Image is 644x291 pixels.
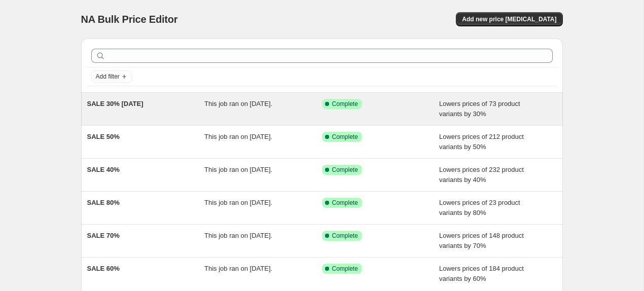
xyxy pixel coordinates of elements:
span: Add new price [MEDICAL_DATA] [462,15,556,23]
span: Complete [332,199,358,207]
span: SALE 70% [87,232,120,239]
button: Add filter [91,70,132,83]
span: Complete [332,232,358,240]
span: Lowers prices of 148 product variants by 70% [439,232,524,249]
span: This job ran on [DATE]. [204,100,272,107]
span: NA Bulk Price Editor [81,14,178,25]
span: Complete [332,133,358,141]
span: Lowers prices of 23 product variants by 80% [439,199,520,216]
span: Lowers prices of 212 product variants by 50% [439,133,524,151]
span: This job ran on [DATE]. [204,166,272,173]
span: This job ran on [DATE]. [204,232,272,239]
span: This job ran on [DATE]. [204,199,272,206]
span: This job ran on [DATE]. [204,133,272,140]
span: This job ran on [DATE]. [204,265,272,272]
span: Complete [332,100,358,108]
span: SALE 60% [87,265,120,272]
span: SALE 80% [87,199,120,206]
span: SALE 30% [DATE] [87,100,144,107]
span: SALE 50% [87,133,120,140]
span: Lowers prices of 184 product variants by 60% [439,265,524,282]
span: Lowers prices of 73 product variants by 30% [439,100,520,118]
span: SALE 40% [87,166,120,173]
span: Lowers prices of 232 product variants by 40% [439,166,524,184]
button: Add new price [MEDICAL_DATA] [456,12,562,26]
span: Add filter [96,72,120,81]
span: Complete [332,265,358,273]
span: Complete [332,166,358,174]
